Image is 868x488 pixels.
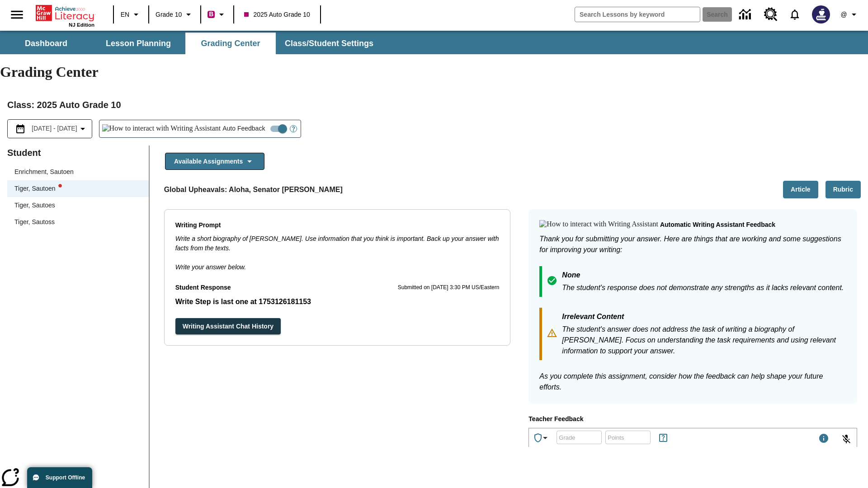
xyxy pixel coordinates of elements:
[77,123,88,134] svg: Collapse Date Range Filter
[605,425,651,449] input: Points: Must be equal to or less than 25.
[4,7,132,15] body: Type your response here.
[14,201,55,210] div: Tiger, Sautoes
[812,5,830,23] img: Avatar
[175,234,500,253] p: Write a short biography of [PERSON_NAME]. Use information that you think is important. Back up yo...
[7,197,149,214] div: Tiger, Sautoes
[222,124,265,133] span: Auto Feedback
[539,371,846,393] p: As you complete this assignment, consider how the feedback can help shape your future efforts.
[654,429,672,447] button: Rules for Earning Points and Achievements, Will open in new tab
[840,10,847,19] span: @
[7,164,149,180] div: Enrichment, Sautoen
[562,311,846,324] p: Irrelevant Content
[36,4,94,22] a: Home
[398,283,500,292] p: Submitted on [DATE] 3:30 PM US/Eastern
[285,38,373,49] span: Class/Student Settings
[734,2,759,27] a: Data Center
[185,33,276,54] button: Grading Center
[818,433,829,446] div: Maximum 1000 characters Press Escape to exit toolbar and use left and right arrow keys to access ...
[27,467,92,488] button: Support Offline
[117,6,146,23] button: Language: EN, Select a language
[539,234,846,255] p: Thank you for submitting your answer. Here are things that are working and some suggestions for i...
[4,1,30,28] button: Open side menu
[575,7,700,22] input: search field
[36,3,94,28] div: Home
[201,38,260,49] span: Grading Center
[175,296,500,307] p: Student Response
[165,153,264,170] button: Available Assignments
[156,10,182,19] span: Grade 10
[175,253,500,272] p: Write your answer below.
[278,33,381,54] button: Class/Student Settings
[93,33,184,54] button: Lesson Planning
[7,180,149,197] div: Tiger, Sautoenwriting assistant alert
[557,425,602,449] input: Grade: Letters, numbers, %, + and - are allowed.
[244,10,310,19] span: 2025 Auto Grade 10
[562,324,846,357] p: The student's answer does not address the task of writing a biography of [PERSON_NAME]. Focus on ...
[783,3,807,26] a: Notifications
[102,124,221,133] img: How to interact with Writing Assistant
[835,6,864,23] button: Profile/Settings
[25,38,67,49] span: Dashboard
[826,181,861,198] button: Rubric, Will open in new tab
[605,431,651,444] div: Points: Must be equal to or less than 25.
[14,184,62,193] div: Tiger, Sautoen
[286,120,301,137] button: Open Help for Writing Assistant
[7,98,861,112] h2: Class : 2025 Auto Grade 10
[7,145,149,160] p: Student
[783,181,818,198] button: Article, Will open in new tab
[58,184,62,188] svg: writing assistant alert
[14,217,55,227] div: Tiger, Sautoss
[69,22,94,28] span: NJ Edition
[175,221,500,230] p: Writing Prompt
[209,9,213,20] span: B
[152,6,198,23] button: Grade: Grade 10, Select a grade
[759,2,783,27] a: Resource Center, Will open in new tab
[175,283,231,293] p: Student Response
[807,3,835,26] button: Select a new avatar
[14,167,74,177] div: Enrichment, Sautoen
[539,220,658,229] img: How to interact with Writing Assistant
[557,431,602,444] div: Grade: Letters, numbers, %, + and - are allowed.
[46,474,85,481] span: Support Offline
[562,270,844,282] p: None
[529,429,554,447] button: Achievements
[835,428,857,450] button: Click to activate and allow voice recognition
[32,124,77,133] span: [DATE] - [DATE]
[204,6,231,23] button: Boost Class color is violet red. Change class color
[164,184,343,195] p: Global Upheavals: Aloha, Senator [PERSON_NAME]
[175,296,500,307] p: Write Step is last one at 1753126181153
[11,123,88,134] button: Select the date range menu item
[1,33,91,54] button: Dashboard
[528,414,857,424] p: Teacher Feedback
[562,282,844,293] p: The student's response does not demonstrate any strengths as it lacks relevant content.
[121,10,129,19] span: EN
[660,220,775,230] p: Automatic writing assistant feedback
[175,318,281,335] button: Writing Assistant Chat History
[7,214,149,230] div: Tiger, Sautoss
[106,38,171,49] span: Lesson Planning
